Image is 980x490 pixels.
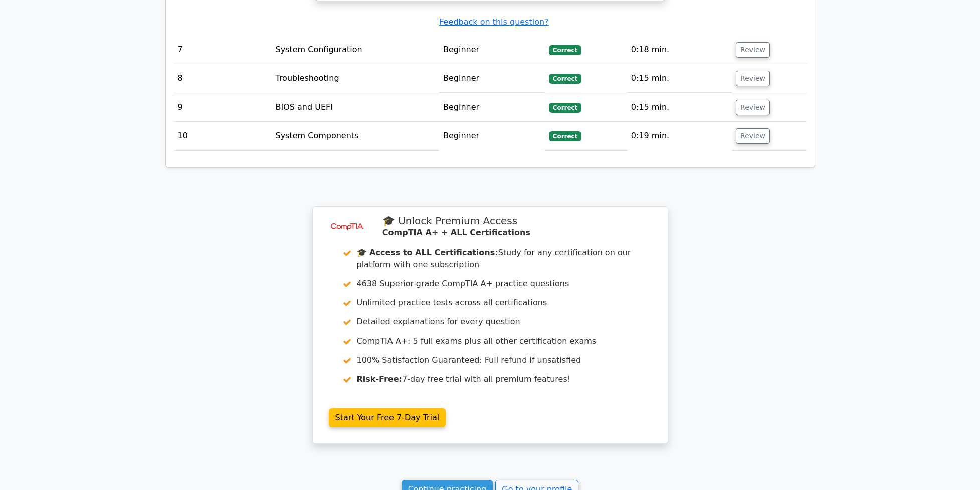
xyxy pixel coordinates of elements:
span: Correct [549,45,581,55]
td: 0:15 min. [627,64,732,93]
button: Review [736,71,770,86]
span: Correct [549,103,581,113]
td: Troubleshooting [271,64,439,93]
a: Start Your Free 7-Day Trial [329,408,446,427]
td: BIOS and UEFI [271,93,439,122]
a: Feedback on this question? [439,17,548,27]
td: System Configuration [271,36,439,64]
td: Beginner [439,93,545,122]
button: Review [736,42,770,58]
td: 7 [174,36,272,64]
td: 9 [174,93,272,122]
span: Correct [549,74,581,84]
td: 8 [174,64,272,93]
td: System Components [271,122,439,150]
td: Beginner [439,36,545,64]
td: Beginner [439,64,545,93]
button: Review [736,128,770,144]
button: Review [736,100,770,115]
td: 0:18 min. [627,36,732,64]
td: 0:19 min. [627,122,732,150]
td: 0:15 min. [627,93,732,122]
td: Beginner [439,122,545,150]
span: Correct [549,131,581,141]
td: 10 [174,122,272,150]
